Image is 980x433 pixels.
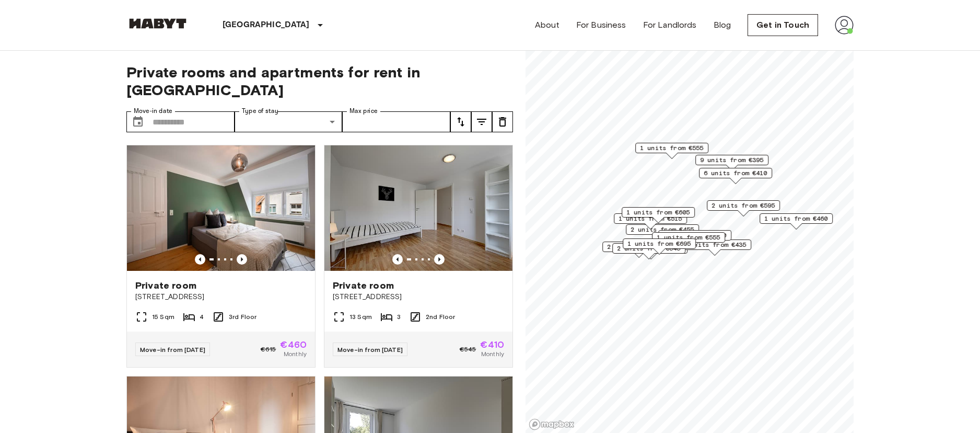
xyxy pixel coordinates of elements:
[349,107,378,116] label: Max price
[576,19,626,31] a: For Business
[481,349,504,359] span: Monthly
[223,19,310,31] p: [GEOGRAPHIC_DATA]
[658,230,731,246] div: Map marker
[764,214,828,223] span: 1 units from €460
[711,201,775,210] span: 2 units from €595
[619,214,682,223] span: 1 units from €515
[426,312,455,322] span: 2nd Floor
[602,242,675,258] div: Map marker
[714,19,731,31] a: Blog
[617,244,681,253] span: 2 units from €545
[707,200,780,216] div: Map marker
[652,232,725,248] div: Map marker
[643,19,697,31] a: For Landlords
[663,231,727,240] span: 1 units from €460
[657,233,720,242] span: 1 units from €555
[640,143,704,153] span: 1 units from €555
[748,14,818,36] a: Get in Touch
[134,107,172,116] label: Move-in date
[607,242,671,252] span: 2 units from €530
[333,292,504,302] span: [STREET_ADDRESS]
[627,239,691,248] span: 1 units from €695
[450,111,471,132] button: tune
[200,312,204,322] span: 4
[626,224,699,241] div: Map marker
[152,312,174,322] span: 15 Sqm
[324,145,513,368] a: Marketing picture of unit DE-09-015-03MPrevious imagePrevious imagePrivate room[STREET_ADDRESS]13...
[699,168,772,184] div: Map marker
[333,279,394,292] span: Private room
[284,349,307,359] span: Monthly
[760,213,833,230] div: Map marker
[460,345,476,354] span: €545
[695,155,768,171] div: Map marker
[626,208,690,217] span: 1 units from €605
[242,107,278,116] label: Type of stay
[683,240,746,249] span: 2 units from €435
[835,16,854,35] img: avatar
[135,279,196,292] span: Private room
[434,254,445,265] button: Previous image
[195,254,205,265] button: Previous image
[480,340,504,349] span: €410
[237,254,247,265] button: Previous image
[622,207,695,223] div: Map marker
[127,145,315,271] img: Marketing picture of unit DE-09-014-003-02HF
[612,243,685,259] div: Map marker
[140,346,205,354] span: Move-in from [DATE]
[392,254,403,265] button: Previous image
[492,111,513,132] button: tune
[337,346,403,354] span: Move-in from [DATE]
[623,238,696,255] div: Map marker
[229,312,256,322] span: 3rd Floor
[261,345,276,354] span: €615
[704,168,767,178] span: 6 units from €410
[471,111,492,132] button: tune
[614,213,687,230] div: Map marker
[280,340,307,349] span: €460
[126,145,316,368] a: Marketing picture of unit DE-09-014-003-02HFPrevious imagePrevious imagePrivate room[STREET_ADDRE...
[126,18,189,29] img: Habyt
[535,19,559,31] a: About
[700,155,764,165] span: 9 units from €395
[126,63,513,99] span: Private rooms and apartments for rent in [GEOGRAPHIC_DATA]
[135,292,307,302] span: [STREET_ADDRESS]
[349,312,372,322] span: 13 Sqm
[397,312,401,322] span: 3
[127,111,148,132] button: Choose date
[529,418,575,430] a: Mapbox logo
[631,225,694,234] span: 2 units from €455
[635,143,708,159] div: Map marker
[324,145,512,271] img: Marketing picture of unit DE-09-015-03M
